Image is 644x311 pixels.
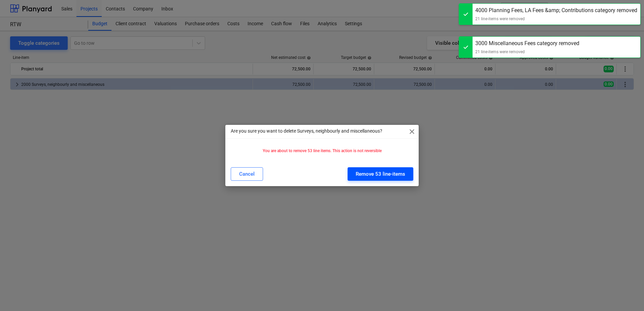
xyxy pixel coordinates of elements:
iframe: Chat Widget [610,279,644,311]
p: Are you sure you want to delete Surveys, neighbourly and miscellaneous? [231,128,382,135]
div: 3000 Miscellaneous Fees category removed [475,39,579,47]
p: You are about to remove 53 line items. This action is not reversible [233,148,411,154]
button: Cancel [231,167,263,181]
button: Remove 53 line-items [348,167,413,181]
div: 21 line-items were removed [475,16,637,22]
div: 21 line-items were removed [475,49,579,55]
div: Cancel [239,170,255,178]
div: 4000 Planning Fees, LA Fees &amp; Contributions category removed [475,6,637,14]
div: Remove 53 line-items [356,170,405,178]
span: close [408,128,416,136]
